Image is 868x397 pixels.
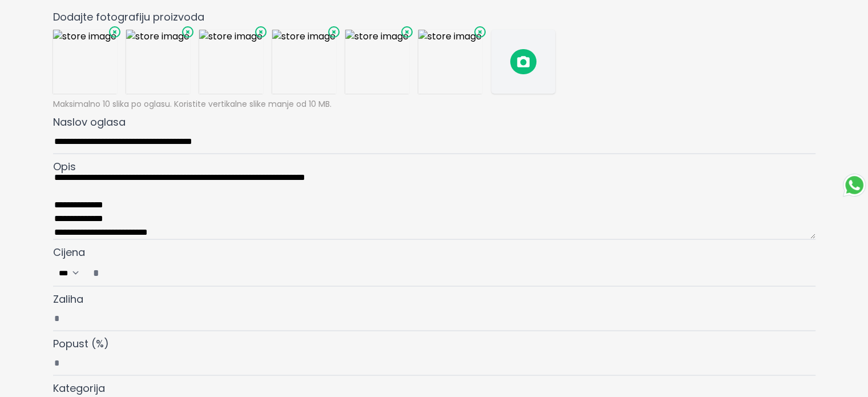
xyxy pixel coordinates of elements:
[86,260,814,286] input: Cijena
[53,336,109,351] span: Popust (%)
[53,130,815,154] input: Naslov oglasa
[126,30,190,94] img: store image
[418,30,482,94] img: store image
[53,30,117,94] img: store image
[53,115,126,129] span: Naslov oglasa
[272,30,336,94] img: store image
[53,10,204,24] span: Dodajte fotografiju proizvoda
[53,159,76,174] span: Opis
[53,381,105,395] span: Kategorija
[54,265,86,281] select: Cijena
[199,30,263,94] img: store image
[345,30,409,94] img: store image
[53,245,85,259] span: Cijena
[53,307,815,331] input: Zaliha
[53,292,83,306] span: Zaliha
[53,352,815,376] input: Popust (%)
[53,98,815,110] p: Maksimalno 10 slika po oglasu. Koristite vertikalne slike manje od 10 MB.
